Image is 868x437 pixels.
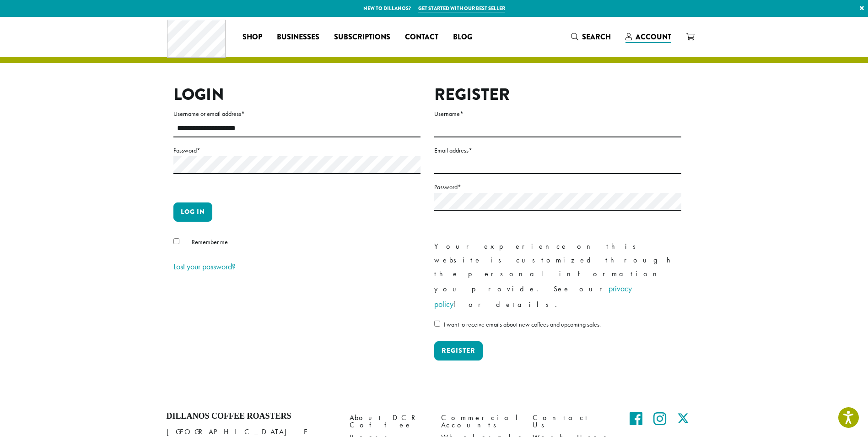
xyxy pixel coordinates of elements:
label: Email address [434,145,681,156]
a: Get started with our best seller [418,5,505,12]
span: I want to receive emails about new coffees and upcoming sales. [444,320,601,328]
span: Remember me [192,238,228,246]
a: Search [564,29,618,44]
input: I want to receive emails about new coffees and upcoming sales. [434,321,440,327]
p: Your experience on this website is customized through the personal information you provide. See o... [434,240,681,312]
a: privacy policy [434,283,632,309]
span: Contact [405,32,438,43]
button: Log in [173,202,212,222]
h4: Dillanos Coffee Roasters [167,411,336,421]
a: About DCR Coffee [350,411,427,431]
span: Search [582,32,611,42]
span: Businesses [277,32,319,43]
label: Password [434,181,681,193]
span: Shop [243,32,262,43]
h2: Login [173,85,421,104]
button: Register [434,341,483,361]
label: Username or email address [173,108,421,120]
h2: Register [434,85,681,104]
a: Commercial Accounts [441,411,519,431]
span: Blog [453,32,472,43]
span: Account [636,32,671,42]
label: Username [434,108,681,120]
a: Lost your password? [173,261,236,272]
label: Password [173,145,421,156]
a: Shop [235,30,270,44]
span: Subscriptions [334,32,390,43]
a: Contact Us [533,411,610,431]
